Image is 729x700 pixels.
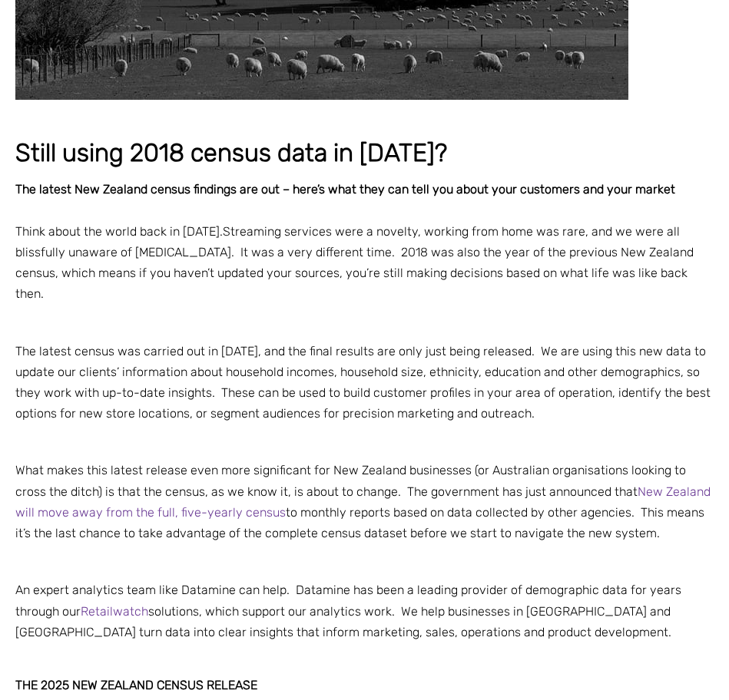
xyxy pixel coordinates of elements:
span: Streaming services were a novelty, working from home was rare, and we were all blissfully unaware... [15,224,694,302]
span: Still using 2018 census data in [DATE]? [15,138,447,167]
span: An expert analytics team like Datamine can help. Datamine has been a leading provider of demograp... [15,583,681,639]
a: Retailwatch [81,604,148,619]
a: New Zealand will move away from the full, five-yearly census [15,484,711,520]
span: . [41,286,44,301]
span: What makes this latest release even more significant for New Zealand businesses (or Australian or... [15,463,711,540]
span: The latest census was carried out in [DATE], and the final results are only just being released. ... [15,344,706,400]
span: The 2025 New Zealand census release [15,678,257,692]
span: Think about the world back in [DATE]. [15,224,223,239]
span: . These can be used to build customer profiles in your area of operation, identify the best optio... [15,385,711,421]
strong: The latest New Zealand census findings are out – here’s what they can tell you about your custome... [15,182,675,196]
